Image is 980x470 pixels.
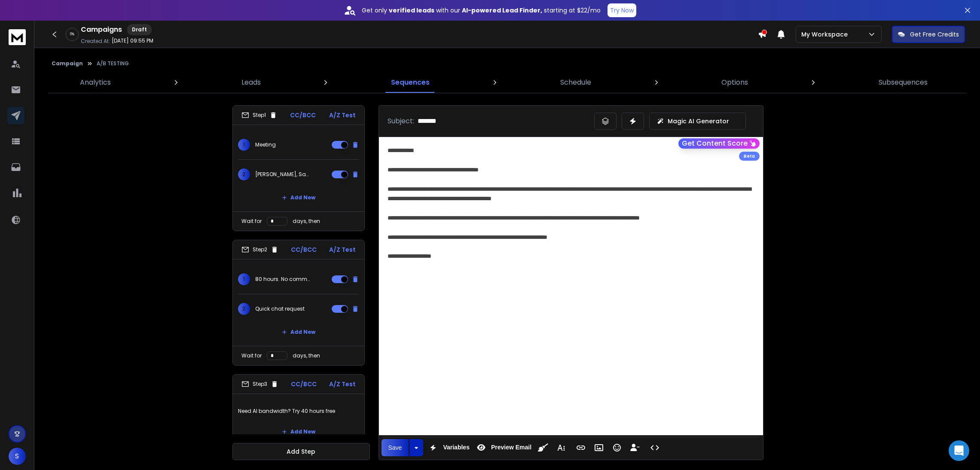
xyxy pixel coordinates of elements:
button: Emoticons [609,439,625,456]
p: days, then [293,218,320,225]
li: Step1CC/BCCA/Z Test1Meeting2[PERSON_NAME], Say "yes" to connectAdd NewWait fordays, then [232,105,365,231]
button: Insert Unsubscribe Link [627,439,643,456]
p: Quick chat request [255,305,305,312]
button: Code View [647,439,663,456]
a: Analytics [75,72,116,93]
p: A/Z Test [329,380,356,388]
p: CC/BCC [291,380,317,388]
div: Step 2 [241,246,278,253]
button: S [9,448,26,465]
button: Variables [425,439,471,456]
strong: AI-powered Lead Finder, [462,6,542,15]
img: logo [9,29,26,45]
button: Add Step [232,443,370,460]
button: Preview Email [473,439,533,456]
p: Sequences [391,77,430,88]
span: 2 [238,303,250,315]
div: Beta [739,152,760,161]
p: Schedule [560,77,591,88]
span: 1 [238,273,250,285]
h1: Campaigns [81,24,122,35]
span: 2 [238,168,250,180]
a: Subsequences [873,72,933,93]
p: A/Z Test [329,111,356,119]
p: Meeting [255,141,276,148]
p: Analytics [80,77,111,88]
button: Save [382,439,409,456]
li: Step3CC/BCCA/Z TestNeed AI bandwidth? Try 40 hours freeAdd NewWait fordays, then [232,374,365,465]
p: 0 % [70,32,74,37]
p: [PERSON_NAME], Say "yes" to connect [255,171,310,178]
p: Wait for [241,352,262,359]
span: Variables [441,444,471,451]
p: Get only with our starting at $22/mo [362,6,601,15]
a: Options [716,72,753,93]
p: Magic AI Generator [668,117,729,125]
p: My Workspace [801,30,851,39]
p: Wait for [241,218,262,225]
p: Need AI bandwidth? Try 40 hours free [238,399,359,423]
p: Subsequences [879,77,928,88]
li: Step2CC/BCCA/Z Test180 hours. No commitment.2Quick chat requestAdd NewWait fordays, then [232,240,365,366]
p: Leads [241,77,261,88]
p: A/Z Test [329,245,356,254]
button: More Text [553,439,569,456]
p: Subject: [388,116,414,126]
button: Get Content Score [678,138,760,149]
p: A/B TESTING [97,60,129,67]
a: Sequences [386,72,435,93]
div: Step 3 [241,380,278,388]
a: Schedule [555,72,596,93]
button: Magic AI Generator [649,113,746,130]
p: [DATE] 09:55 PM [112,37,153,44]
span: 1 [238,139,250,151]
p: CC/BCC [291,245,317,254]
p: Options [721,77,748,88]
div: Open Intercom Messenger [949,440,969,461]
button: Add New [275,423,322,440]
button: Campaign [52,60,83,67]
a: Leads [236,72,266,93]
span: Preview Email [489,444,533,451]
button: Get Free Credits [892,26,965,43]
button: Clean HTML [535,439,551,456]
p: 80 hours. No commitment. [255,276,310,283]
button: Add New [275,189,322,206]
button: Add New [275,324,322,341]
p: Get Free Credits [910,30,959,39]
strong: verified leads [389,6,434,15]
p: Try Now [610,6,634,15]
button: Try Now [608,3,636,17]
button: Insert Image (Ctrl+P) [591,439,607,456]
p: CC/BCC [290,111,316,119]
div: Draft [127,24,152,35]
p: days, then [293,352,320,359]
p: Created At: [81,38,110,45]
div: Step 1 [241,111,277,119]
